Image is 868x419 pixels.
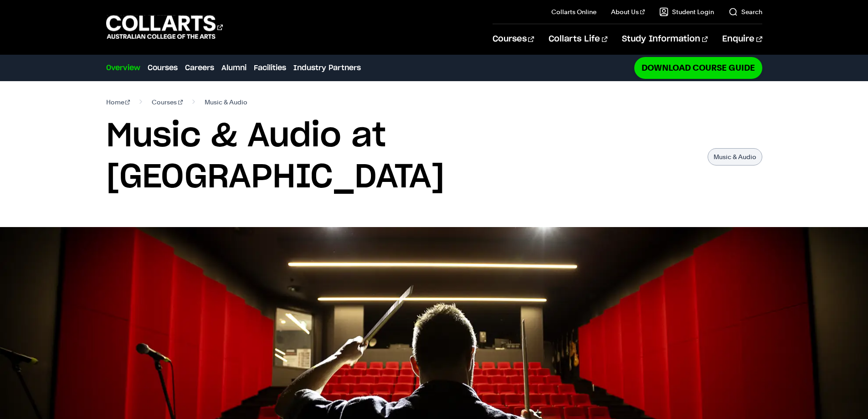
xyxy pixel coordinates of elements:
[221,62,247,73] a: Alumni
[254,62,286,73] a: Facilities
[106,96,130,109] a: Home
[551,7,596,16] a: Collarts Online
[148,62,178,73] a: Courses
[106,116,699,198] h1: Music & Audio at [GEOGRAPHIC_DATA]
[708,148,762,166] p: Music & Audio
[729,7,762,16] a: Search
[549,24,607,54] a: Collarts Life
[634,57,762,78] a: Download Course Guide
[185,62,214,73] a: Careers
[205,96,247,109] span: Music & Audio
[611,7,645,16] a: About Us
[622,24,708,54] a: Study Information
[722,24,762,54] a: Enquire
[106,62,140,73] a: Overview
[152,96,183,109] a: Courses
[293,62,361,73] a: Industry Partners
[659,7,714,16] a: Student Login
[106,14,223,40] div: Go to homepage
[493,24,534,54] a: Courses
